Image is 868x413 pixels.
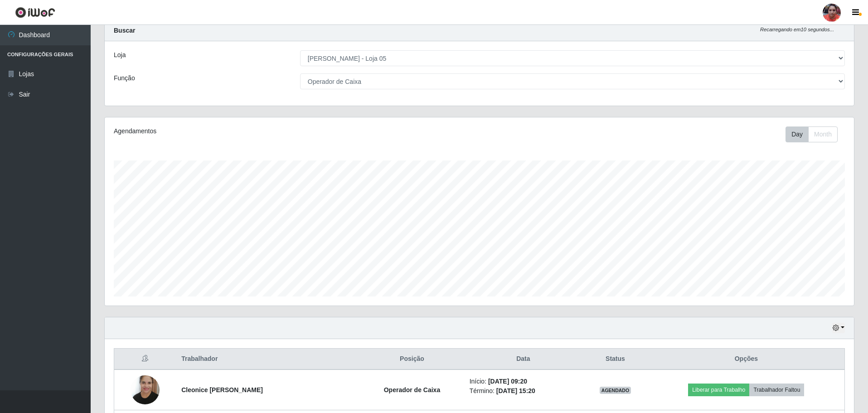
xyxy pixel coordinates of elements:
time: [DATE] 09:20 [488,378,527,385]
th: Data [464,349,582,370]
th: Status [582,349,648,370]
th: Posição [360,349,464,370]
label: Função [114,73,135,83]
time: [DATE] 15:20 [496,387,535,394]
strong: Operador de Caixa [384,386,441,394]
label: Loja [114,50,126,60]
li: Início: [470,377,577,386]
img: CoreUI Logo [15,7,55,18]
button: Month [808,126,838,142]
strong: Cleonice [PERSON_NAME] [181,386,263,394]
button: Trabalhador Faltou [749,384,804,396]
th: Opções [648,349,845,370]
span: AGENDADO [600,387,631,394]
i: Recarregando em 10 segundos... [760,27,834,32]
div: Toolbar with button groups [786,126,845,142]
strong: Buscar [114,27,135,34]
div: Agendamentos [114,126,411,136]
button: Liberar para Trabalho [688,384,749,396]
div: First group [786,126,838,142]
li: Término: [470,386,577,396]
th: Trabalhador [176,349,360,370]
img: 1727450734629.jpeg [131,370,160,409]
button: Day [786,126,809,142]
